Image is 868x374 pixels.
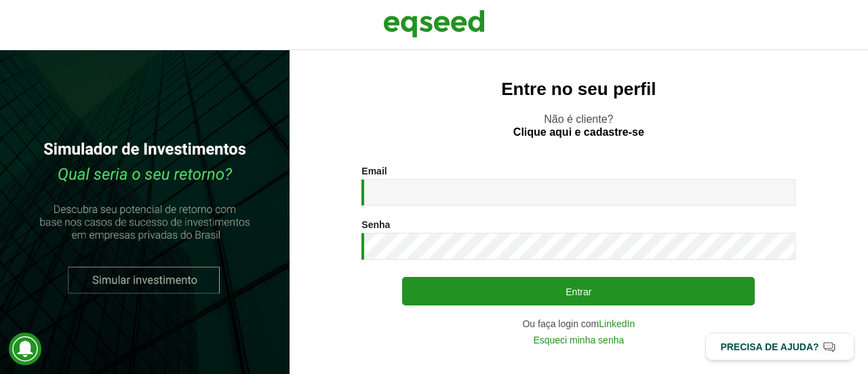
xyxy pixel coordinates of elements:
h2: Entre no seu perfil [317,79,841,99]
a: LinkedIn [599,319,635,329]
label: Email [361,166,387,176]
button: Entrar [402,277,755,305]
img: EqSeed Logo [383,7,485,41]
a: Esqueci minha senha [533,335,624,345]
p: Não é cliente? [317,113,841,138]
label: Senha [361,220,390,229]
div: Ou faça login com [361,319,795,329]
a: Clique aqui e cadastre-se [513,127,644,138]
